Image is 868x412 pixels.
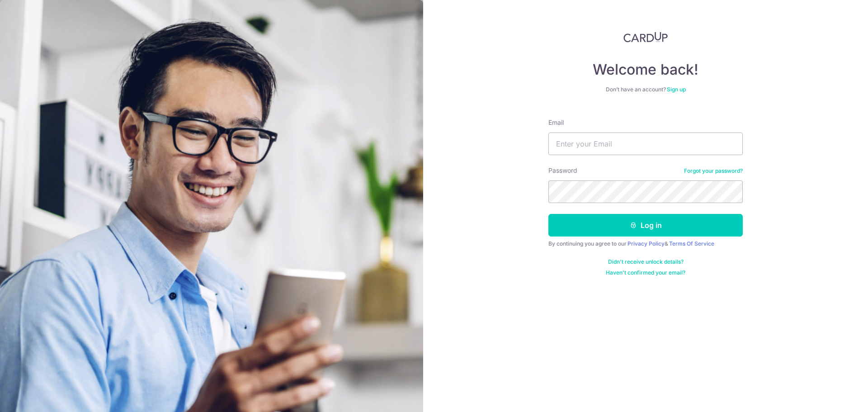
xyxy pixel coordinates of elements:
[548,118,564,127] label: Email
[548,133,743,155] input: Enter your Email
[608,258,684,265] a: Didn't receive unlock details?
[548,166,577,175] label: Password
[606,269,685,276] a: Haven't confirmed your email?
[548,240,743,247] div: By continuing you agree to our &
[548,214,743,237] button: Log in
[684,167,743,175] a: Forgot your password?
[548,61,743,79] h4: Welcome back!
[548,86,743,93] div: Don’t have an account?
[623,32,668,43] img: CardUp Logo
[669,240,714,247] a: Terms Of Service
[667,86,686,93] a: Sign up
[627,240,665,247] a: Privacy Policy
